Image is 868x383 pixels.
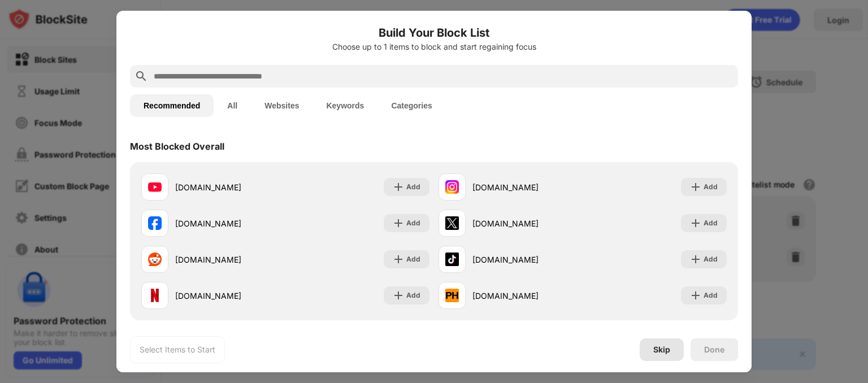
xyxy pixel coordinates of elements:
[377,94,445,117] button: Categories
[472,254,583,266] div: [DOMAIN_NAME]
[406,254,420,265] div: Add
[472,217,583,229] div: [DOMAIN_NAME]
[130,42,738,51] div: Choose up to 1 items to block and start regaining focus
[406,217,420,229] div: Add
[313,94,377,117] button: Keywords
[406,290,420,301] div: Add
[445,253,459,266] img: favicons
[148,180,162,194] img: favicons
[704,345,724,354] div: Done
[140,344,215,355] div: Select Items to Start
[148,289,162,302] img: favicons
[175,254,285,266] div: [DOMAIN_NAME]
[472,290,583,302] div: [DOMAIN_NAME]
[130,24,738,41] h6: Build Your Block List
[148,216,162,230] img: favicons
[704,181,718,193] div: Add
[134,69,148,83] img: search.svg
[445,289,459,302] img: favicons
[130,94,214,117] button: Recommended
[445,216,459,230] img: favicons
[214,94,251,117] button: All
[175,290,285,302] div: [DOMAIN_NAME]
[148,253,162,266] img: favicons
[130,141,224,152] div: Most Blocked Overall
[175,217,285,229] div: [DOMAIN_NAME]
[704,290,718,301] div: Add
[704,217,718,229] div: Add
[704,254,718,265] div: Add
[175,181,285,193] div: [DOMAIN_NAME]
[472,181,583,193] div: [DOMAIN_NAME]
[653,345,670,354] div: Skip
[445,180,459,194] img: favicons
[406,181,420,193] div: Add
[251,94,313,117] button: Websites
